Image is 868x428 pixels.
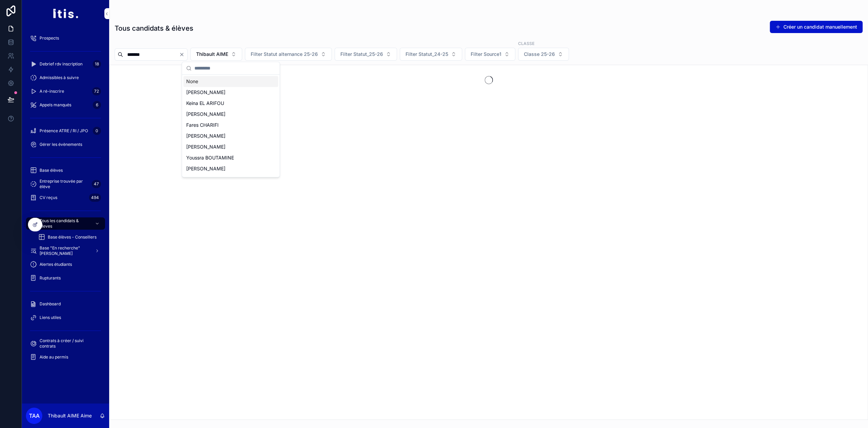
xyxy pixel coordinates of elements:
[26,58,105,70] a: Debrief rdv inscription18
[26,351,105,363] a: Aide au permis
[179,52,187,57] button: Clear
[26,164,105,177] a: Base élèves
[26,245,105,257] a: Base "En recherche" [PERSON_NAME]
[183,76,278,87] div: None
[40,195,57,200] span: CV reçus
[40,102,71,108] span: Appels manqués
[53,8,78,19] img: App logo
[40,338,98,349] span: Contrats à créer / suivi contrats
[465,48,515,61] button: Select Button
[48,412,92,419] p: Thibault AIME Aime
[518,48,569,61] button: Select Button
[400,48,462,61] button: Select Button
[186,143,225,150] span: [PERSON_NAME]
[40,301,61,307] span: Dashboard
[40,315,61,320] span: Liens utiles
[92,180,101,188] div: 47
[26,258,105,271] a: Alertes étudiants
[186,111,225,118] span: [PERSON_NAME]
[770,21,863,33] button: Créer un candidat manuellement
[40,75,79,80] span: Admissibles à suivre
[40,275,61,281] span: Rupturants
[190,48,242,61] button: Select Button
[471,51,501,58] span: Filter Source1
[406,51,448,58] span: Filter Statut_24-25
[26,178,105,190] a: Entreprise trouvée par élève47
[186,100,224,107] span: Keina EL ARIFOU
[26,32,105,44] a: Prospects
[26,72,105,84] a: Admissibles à suivre
[26,192,105,204] a: CV reçus494
[93,101,101,109] div: 6
[34,231,105,243] a: Base élèves - Conseillers
[186,89,225,96] span: [PERSON_NAME]
[40,128,88,134] span: Présence ATRE / RI / JPO
[26,138,105,151] a: Gérer les évènements
[26,311,105,324] a: Liens utiles
[518,40,534,46] label: Classe
[40,35,59,41] span: Prospects
[40,89,64,94] span: A ré-inscrire
[186,165,225,172] span: [PERSON_NAME]
[186,154,234,161] span: Youssra BOUTAMINE
[335,48,397,61] button: Select Button
[22,27,109,372] div: scrollable content
[340,51,383,58] span: Filter Statut_25-26
[251,51,318,58] span: Filter Statut alternance 25-26
[40,262,72,267] span: Alertes étudiants
[26,125,105,137] a: Présence ATRE / RI / JPO0
[26,99,105,111] a: Appels manqués6
[245,48,332,61] button: Select Button
[89,194,101,202] div: 494
[26,337,105,350] a: Contrats à créer / suivi contrats
[186,122,219,128] span: Fares CHARIFI
[182,75,280,177] div: Suggestions
[26,217,105,230] a: Tous les candidats & eleves
[524,51,555,58] span: Classe 25-26
[40,354,68,360] span: Aide au permis
[26,85,105,97] a: A ré-inscrire72
[93,127,101,135] div: 0
[40,168,63,173] span: Base élèves
[29,412,40,420] span: TAA
[92,87,101,95] div: 72
[40,245,89,256] span: Base "En recherche" [PERSON_NAME]
[40,218,89,229] span: Tous les candidats & eleves
[196,51,228,58] span: Thibault AIME
[26,298,105,310] a: Dashboard
[115,24,193,33] h1: Tous candidats & élèves
[26,272,105,284] a: Rupturants
[40,61,83,67] span: Debrief rdv inscription
[93,60,101,68] div: 18
[186,176,225,183] span: [PERSON_NAME]
[40,179,89,189] span: Entreprise trouvée par élève
[40,142,82,147] span: Gérer les évènements
[186,133,225,139] span: [PERSON_NAME]
[48,234,97,240] span: Base élèves - Conseillers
